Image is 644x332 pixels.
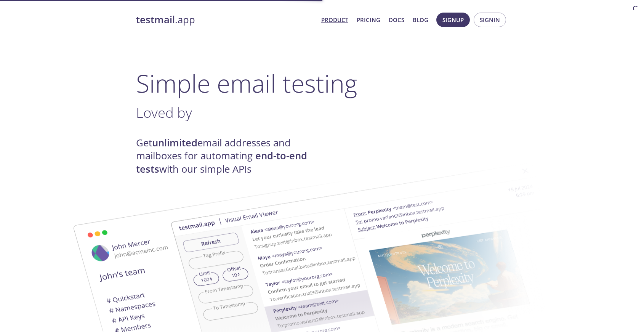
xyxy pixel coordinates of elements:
[136,69,508,98] h1: Simple email testing
[474,13,506,27] button: Signin
[480,15,500,25] span: Signin
[136,103,192,122] span: Loved by
[442,15,464,25] span: Signup
[357,15,380,25] a: Pricing
[413,15,428,25] a: Blog
[436,13,470,27] button: Signup
[136,149,307,175] strong: end-to-end tests
[136,136,322,176] h4: Get email addresses and mailboxes for automating with our simple APIs
[389,15,404,25] a: Docs
[136,13,315,26] a: testmail.app
[321,15,348,25] a: Product
[152,136,197,149] strong: unlimited
[136,13,175,26] strong: testmail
